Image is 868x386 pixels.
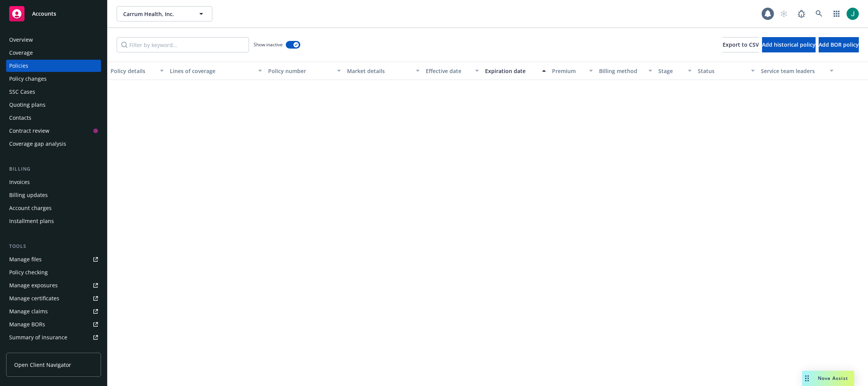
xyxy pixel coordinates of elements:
a: SSC Cases [6,86,101,98]
div: Stage [658,67,683,75]
a: Manage BORs [6,318,101,331]
div: Market details [347,67,411,75]
div: Billing updates [9,189,48,201]
div: Manage certificates [9,292,59,305]
a: Coverage [6,47,101,59]
div: Contract review [9,125,49,137]
button: Effective date [423,62,482,80]
div: Manage BORs [9,318,45,331]
a: Installment plans [6,215,101,227]
a: Start snowing [776,6,791,21]
button: Lines of coverage [167,62,265,80]
div: Installment plans [9,215,54,227]
div: Effective date [426,67,471,75]
div: Coverage gap analysis [9,138,66,150]
a: Account charges [6,202,101,214]
div: Policy AI ingestions [9,344,58,357]
div: Service team leaders [761,67,825,75]
a: Policy checking [6,266,101,279]
button: Policy details [107,62,167,80]
div: Policy changes [9,73,47,85]
div: Summary of insurance [9,331,67,344]
a: Switch app [829,6,844,21]
a: Quoting plans [6,99,101,111]
div: Contacts [9,112,31,124]
button: Policy number [265,62,344,80]
a: Billing updates [6,189,101,201]
button: Status [695,62,758,80]
button: Market details [344,62,423,80]
span: Add historical policy [762,41,816,48]
div: Policy checking [9,266,48,279]
button: Export to CSV [723,37,759,52]
div: Billing method [599,67,644,75]
span: Accounts [32,11,56,17]
a: Policy changes [6,73,101,85]
a: Policies [6,60,101,72]
div: Expiration date [485,67,537,75]
button: Add historical policy [762,37,816,52]
div: Overview [9,34,33,46]
div: Manage exposures [9,279,58,292]
button: Nova Assist [802,371,854,386]
span: Open Client Navigator [14,361,71,369]
div: Manage claims [9,305,48,318]
div: Status [698,67,746,75]
button: Premium [549,62,596,80]
a: Contacts [6,112,101,124]
div: Account charges [9,202,52,214]
img: photo [847,8,859,20]
div: Tools [6,243,101,250]
span: Nova Assist [818,375,848,381]
span: Show inactive [254,41,283,48]
div: Premium [552,67,585,75]
a: Summary of insurance [6,331,101,344]
div: Billing [6,165,101,173]
div: Lines of coverage [170,67,254,75]
span: Add BOR policy [819,41,859,48]
button: Expiration date [482,62,549,80]
a: Invoices [6,176,101,188]
button: Add BOR policy [819,37,859,52]
a: Manage files [6,253,101,265]
button: Service team leaders [758,62,837,80]
button: Carrum Health, Inc. [117,6,212,21]
a: Manage exposures [6,279,101,292]
div: Policies [9,60,28,72]
div: Manage files [9,253,42,265]
a: Policy AI ingestions [6,344,101,357]
button: Billing method [596,62,655,80]
a: Accounts [6,3,101,24]
div: Invoices [9,176,30,188]
a: Search [811,6,827,21]
button: Stage [655,62,695,80]
div: SSC Cases [9,86,35,98]
div: Coverage [9,47,33,59]
div: Drag to move [802,371,812,386]
span: Export to CSV [723,41,759,48]
a: Coverage gap analysis [6,138,101,150]
a: Manage certificates [6,292,101,305]
div: Policy details [111,67,155,75]
a: Manage claims [6,305,101,318]
a: Report a Bug [794,6,809,21]
div: Policy number [268,67,332,75]
span: Carrum Health, Inc. [123,10,189,18]
a: Contract review [6,125,101,137]
input: Filter by keyword... [117,37,249,52]
div: Quoting plans [9,99,46,111]
a: Overview [6,34,101,46]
